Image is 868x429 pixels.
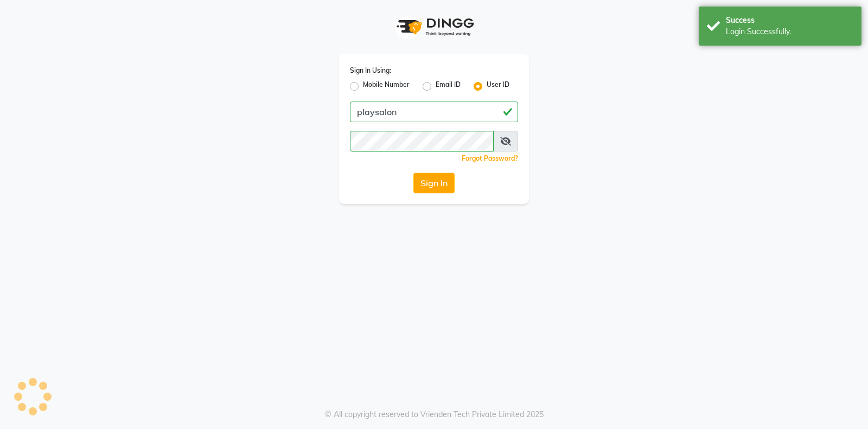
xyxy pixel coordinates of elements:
[350,102,518,122] input: Username
[462,154,518,162] a: Forgot Password?
[726,15,853,26] div: Success
[363,80,410,93] label: Mobile Number
[487,80,509,93] label: User ID
[350,66,391,75] label: Sign In Using:
[413,173,455,193] button: Sign In
[350,131,494,152] input: Username
[726,26,853,37] div: Login Successfully.
[391,11,477,43] img: logo1.svg
[436,80,461,93] label: Email ID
